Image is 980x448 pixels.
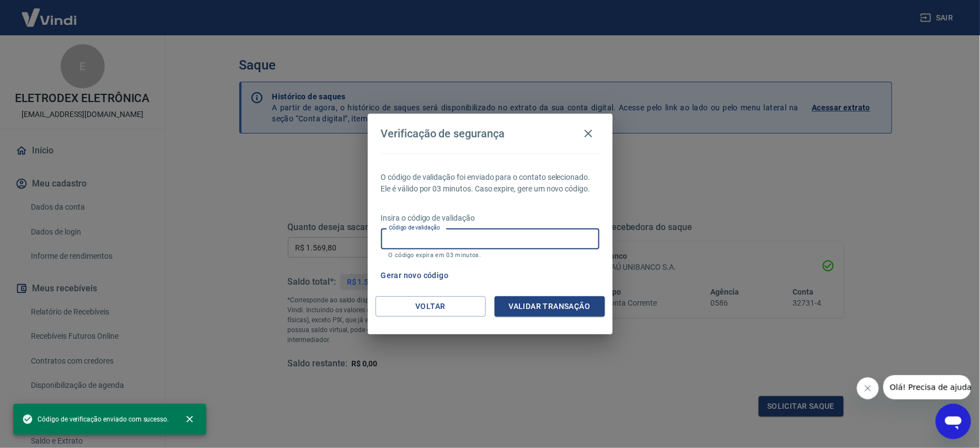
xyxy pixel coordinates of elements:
button: Gerar novo código [377,265,453,286]
p: Insira o código de validação [381,212,599,224]
iframe: Botão para abrir a janela de mensagens [936,404,971,439]
button: close [178,407,202,431]
p: O código expira em 03 minutos. [389,252,592,259]
iframe: Mensagem da empresa [883,375,971,399]
p: O código de validação foi enviado para o contato selecionado. Ele é válido por 03 minutos. Caso e... [381,172,599,195]
span: Código de verificação enviado com sucesso. [22,414,169,425]
button: Validar transação [495,296,605,317]
iframe: Fechar mensagem [857,377,879,399]
span: Olá! Precisa de ajuda? [7,8,93,17]
label: Código de validação [389,223,440,232]
button: Voltar [376,296,486,317]
h4: Verificação de segurança [381,127,505,140]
